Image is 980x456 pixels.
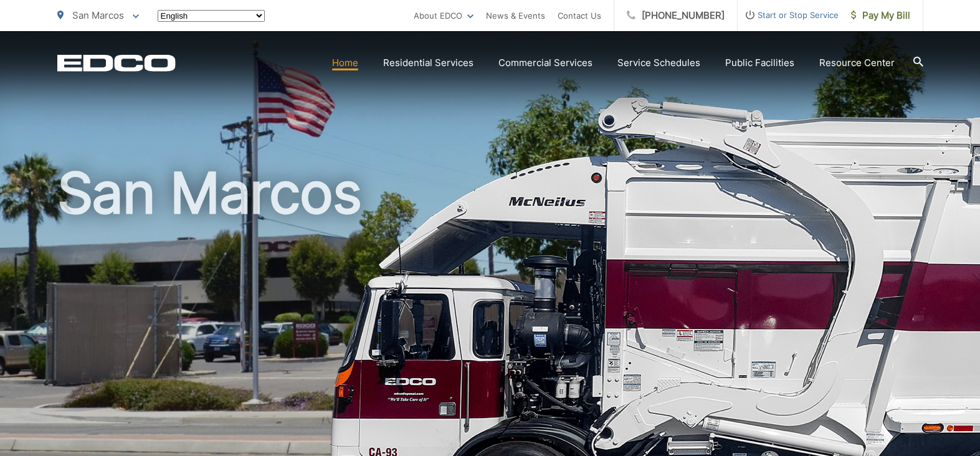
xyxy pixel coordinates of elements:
a: Residential Services [383,55,473,70]
a: Public Facilities [725,55,794,70]
a: EDCD logo. Return to the homepage. [57,54,176,72]
select: Select a language [158,10,265,22]
span: San Marcos [72,9,124,21]
a: Service Schedules [617,55,700,70]
a: News & Events [486,8,545,23]
a: Contact Us [558,8,601,23]
a: Commercial Services [498,55,592,70]
a: About EDCO [414,8,473,23]
span: Pay My Bill [851,8,910,23]
a: Home [332,55,358,70]
a: Resource Center [819,55,895,70]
